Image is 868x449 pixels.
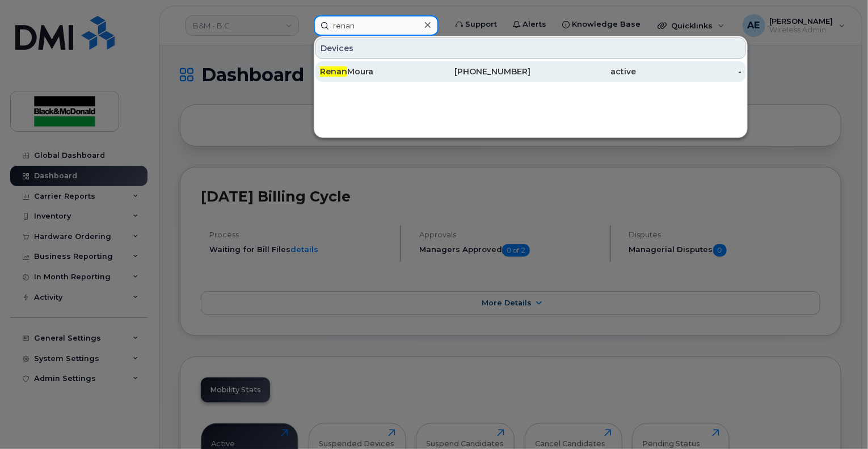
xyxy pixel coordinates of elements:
div: [PHONE_NUMBER] [425,66,531,77]
div: - [636,66,741,77]
div: Devices [315,37,746,59]
span: Renan [320,66,347,77]
div: Moura [320,66,425,77]
a: RenanMoura[PHONE_NUMBER]active- [315,61,746,82]
div: active [531,66,637,77]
